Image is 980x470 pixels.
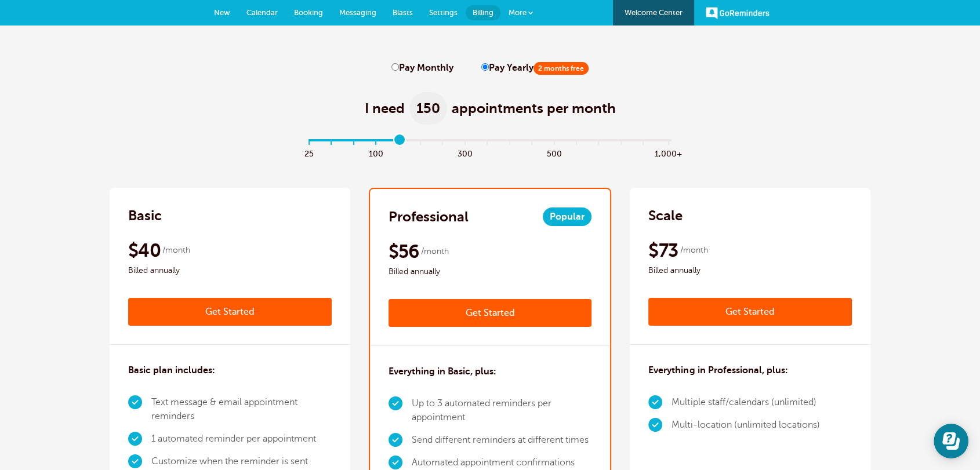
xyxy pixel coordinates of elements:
span: 500 [543,146,565,159]
a: Get Started [648,298,852,326]
li: 1 automated reminder per appointment [151,428,332,450]
span: More [509,8,527,17]
span: 1,000+ [655,146,683,159]
span: 2 months free [533,62,589,75]
label: Pay Monthly [391,63,453,74]
input: Pay Monthly [391,63,399,71]
span: /month [680,243,707,257]
input: Pay Yearly2 months free [481,63,489,71]
span: Billed annually [648,264,852,278]
span: Billing [473,8,493,17]
h3: Everything in Professional, plus: [648,363,787,377]
label: Pay Yearly [481,63,589,74]
h2: Professional [389,207,469,226]
span: 25 [298,146,320,159]
span: appointments per month [452,99,616,118]
h3: Everything in Basic, plus: [389,365,496,378]
span: Billed annually [389,265,592,279]
span: I need [365,99,405,118]
a: Get Started [128,298,332,326]
span: $56 [389,240,419,263]
span: 150 [409,92,447,125]
span: 300 [454,146,476,159]
iframe: Resource center [934,424,968,458]
h2: Basic [128,206,162,225]
span: Calendar [246,8,278,17]
span: Popular [543,207,591,226]
span: /month [162,243,190,257]
span: 100 [365,146,387,159]
span: Billed annually [128,264,332,278]
span: Blasts [393,8,413,17]
span: Settings [429,8,458,17]
span: $40 [128,239,161,262]
li: Text message & email appointment reminders [151,391,332,428]
li: Multi-location (unlimited locations) [672,414,819,436]
li: Up to 3 automated reminders per appointment [412,392,592,429]
span: Messaging [339,8,376,17]
h3: Basic plan includes: [128,363,215,377]
span: Booking [294,8,323,17]
li: Multiple staff/calendars (unlimited) [672,391,819,414]
h2: Scale [648,206,683,225]
span: /month [421,245,449,258]
a: Billing [466,5,500,20]
span: New [214,8,230,17]
a: Get Started [389,299,592,327]
li: Send different reminders at different times [412,429,592,451]
span: $73 [648,239,678,262]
